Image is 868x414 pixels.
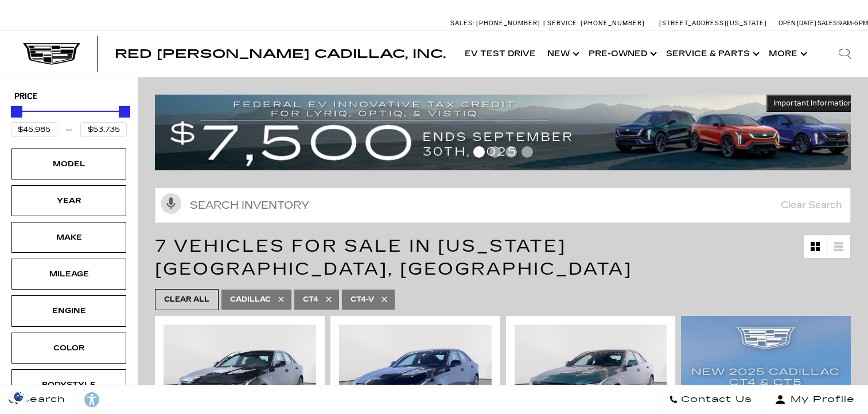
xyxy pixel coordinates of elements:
div: Model [40,158,98,170]
span: Go to slide 3 [505,146,517,158]
div: ColorColor [11,333,126,364]
div: Maximum Price [119,106,130,118]
div: Mileage [40,268,98,280]
span: Service: [547,19,579,27]
div: BodystyleBodystyle [11,369,126,400]
div: Price [11,102,127,137]
a: Service & Parts [660,31,763,77]
div: Color [40,342,98,354]
div: ModelModel [11,149,126,179]
span: Go to slide 1 [473,146,485,158]
span: Sales: [450,19,474,27]
span: CT4 [303,292,318,307]
span: Go to slide 2 [489,146,501,158]
div: Make [40,231,98,244]
a: Sales: [PHONE_NUMBER] [450,20,543,26]
img: Cadillac Dark Logo with Cadillac White Text [23,43,80,65]
span: Open [DATE] [779,19,816,27]
input: Minimum [11,122,57,137]
span: Important Information [773,99,853,108]
button: Open user profile menu [761,385,868,414]
div: Engine [40,304,98,317]
span: Cadillac [230,292,271,307]
a: EV Test Drive [459,31,542,77]
h5: Price [14,92,123,102]
div: Minimum Price [11,106,22,118]
span: Sales: [818,19,838,27]
span: Red [PERSON_NAME] Cadillac, Inc. [115,47,446,61]
input: Search Inventory [155,188,851,223]
span: CT4-V [351,292,374,307]
span: Clear All [164,292,209,307]
span: 7 Vehicles for Sale in [US_STATE][GEOGRAPHIC_DATA], [GEOGRAPHIC_DATA] [155,236,632,279]
span: Search [18,392,65,408]
div: Year [40,194,98,207]
span: Contact Us [678,392,752,408]
img: Opt-Out Icon [6,390,32,403]
section: Click to Open Cookie Consent Modal [6,390,32,403]
a: Pre-Owned [583,31,660,77]
svg: Click to toggle on voice search [161,193,181,214]
span: 9 AM-6 PM [838,19,868,27]
a: New [542,31,583,77]
img: vrp-tax-ending-august-version [155,95,859,170]
div: MakeMake [11,222,126,253]
button: Important Information [766,95,859,112]
span: [PHONE_NUMBER] [476,19,540,27]
button: More [763,31,811,77]
div: YearYear [11,185,126,216]
a: Contact Us [660,385,761,414]
span: Go to slide 4 [521,146,533,158]
span: [PHONE_NUMBER] [581,19,645,27]
a: Service: [PHONE_NUMBER] [543,20,648,26]
div: MileageMileage [11,259,126,290]
span: My Profile [786,392,855,408]
a: [STREET_ADDRESS][US_STATE] [659,19,767,27]
div: EngineEngine [11,295,126,326]
a: Red [PERSON_NAME] Cadillac, Inc. [115,48,446,60]
input: Maximum [80,122,127,137]
div: Bodystyle [40,378,98,391]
